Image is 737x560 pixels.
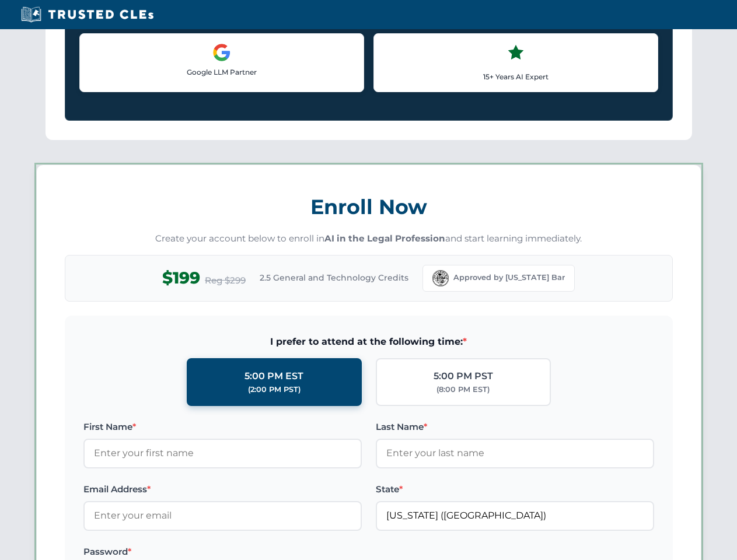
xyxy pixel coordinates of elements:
label: Last Name [376,420,654,434]
div: 5:00 PM EST [244,369,303,384]
span: 2.5 General and Technology Credits [260,271,408,284]
p: Google LLM Partner [89,66,354,78]
input: Enter your first name [83,439,362,468]
div: (8:00 PM EST) [436,384,490,395]
strong: AI in the Legal Profession [324,233,445,244]
label: State [376,482,654,496]
input: Enter your email [83,501,362,530]
p: 15+ Years AI Expert [383,71,648,82]
img: Trusted CLEs [18,6,157,23]
input: Enter your last name [376,439,654,468]
span: Reg $299 [205,274,246,288]
label: Password [83,545,362,559]
span: Approved by [US_STATE] Bar [453,272,565,283]
img: Google [212,43,231,62]
span: $199 [162,265,200,291]
div: (2:00 PM PST) [248,384,301,395]
input: Florida (FL) [376,501,654,530]
div: 5:00 PM PST [434,369,493,384]
h3: Enroll Now [65,188,673,225]
label: Email Address [83,482,362,496]
p: Create your account below to enroll in and start learning immediately. [65,232,673,246]
img: Florida Bar [432,270,449,286]
span: I prefer to attend at the following time: [83,334,654,349]
label: First Name [83,420,362,434]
